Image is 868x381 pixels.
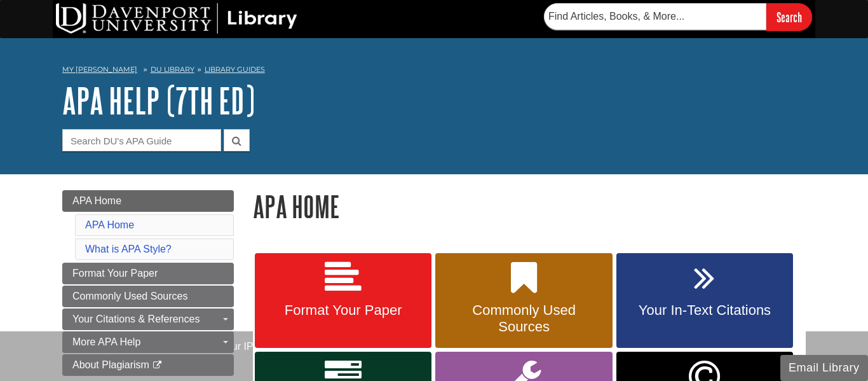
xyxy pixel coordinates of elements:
a: Your In-Text Citations [616,253,793,349]
h1: APA Home [253,190,806,223]
span: Your Citations & References [72,314,200,324]
a: APA Help (7th Ed) [62,81,255,120]
a: Your Citations & References [62,308,234,330]
input: Search [766,3,812,31]
span: Format Your Paper [264,302,422,319]
input: Search DU's APA Guide [62,129,221,151]
form: Searches DU Library's articles, books, and more [544,3,812,31]
i: This link opens in a new window [152,361,163,370]
a: APA Home [85,219,134,230]
a: Commonly Used Sources [435,253,612,349]
span: About Plagiarism [72,359,149,370]
a: My [PERSON_NAME] [62,64,137,75]
span: Your In-Text Citations [626,302,783,319]
a: Commonly Used Sources [62,286,234,307]
a: DU Library [151,65,194,74]
nav: breadcrumb [62,61,806,81]
span: Commonly Used Sources [445,302,602,335]
a: Library Guides [205,65,265,74]
img: DU Library [56,3,297,34]
a: More APA Help [62,331,234,353]
button: Email Library [780,355,868,381]
input: Find Articles, Books, & More... [544,3,766,30]
a: APA Home [62,190,234,212]
a: About Plagiarism [62,354,234,376]
a: What is APA Style? [85,244,172,254]
a: Format Your Paper [255,253,431,349]
span: More APA Help [72,336,140,347]
span: Format Your Paper [72,268,158,279]
span: APA Home [72,195,121,206]
a: Format Your Paper [62,263,234,284]
span: Commonly Used Sources [72,291,187,301]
